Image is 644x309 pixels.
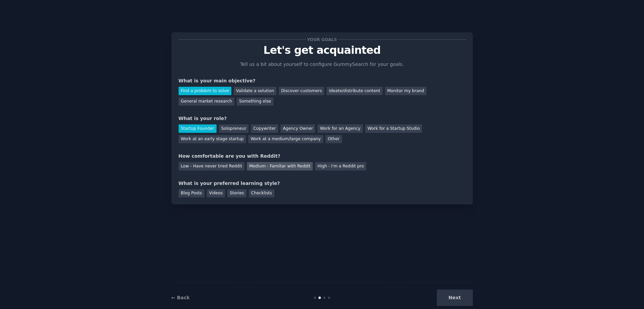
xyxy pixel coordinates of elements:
[179,135,246,144] div: Work at an early stage startup
[207,189,225,198] div: Videos
[179,115,466,122] div: What is your role?
[249,189,274,198] div: Checklists
[247,162,313,170] div: Medium - Familiar with Reddit
[179,98,235,106] div: General market research
[179,180,466,187] div: What is your preferred learning style?
[327,87,382,95] div: Ideate/distribute content
[179,44,466,56] p: Let's get acquainted
[306,36,338,43] span: Your goals
[317,124,363,133] div: Work for an Agency
[279,87,324,95] div: Discover customers
[248,135,323,144] div: Work at a medium/large company
[172,295,190,300] a: ← Back
[280,124,315,133] div: Agency Owner
[179,77,466,84] div: What is your main objective?
[219,124,249,133] div: Solopreneur
[237,61,407,68] p: Tell us a bit about yourself to configure GummySearch for your goals.
[251,124,278,133] div: Copywriter
[315,162,366,170] div: High - I'm a Reddit pro
[179,189,204,198] div: Blog Posts
[365,124,422,133] div: Work for a Startup Studio
[237,98,273,106] div: Something else
[385,87,426,95] div: Monitor my brand
[227,189,246,198] div: Stories
[179,124,217,133] div: Startup Founder
[179,153,466,160] div: How comfortable are you with Reddit?
[326,135,342,144] div: Other
[179,87,231,95] div: Find a problem to solve
[179,162,244,170] div: Low - Have never tried Reddit
[234,87,276,95] div: Validate a solution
